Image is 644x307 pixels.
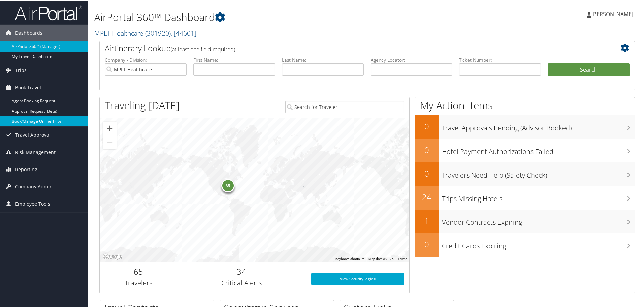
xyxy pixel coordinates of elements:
[442,214,635,226] h3: Vendor Contracts Expiring
[94,28,196,37] a: MPLT Healthcare
[105,98,180,112] h1: Traveling [DATE]
[591,10,633,17] span: [PERSON_NAME]
[311,272,404,284] a: View SecurityLogic®
[415,120,439,131] h2: 0
[548,63,630,76] button: Search
[442,190,635,203] h3: Trips Missing Hotels
[282,56,364,63] label: Last Name:
[171,45,235,52] span: (at least one field required)
[415,209,635,233] a: 1Vendor Contracts Expiring
[15,126,51,143] span: Travel Approval
[15,61,27,78] span: Trips
[415,98,635,112] h1: My Action Items
[182,265,301,277] h2: 34
[193,56,275,63] label: First Name:
[415,238,439,249] h2: 0
[101,252,124,261] img: Google
[459,56,541,63] label: Ticket Number:
[368,256,394,260] span: Map data ©2025
[105,42,585,53] h2: Airtinerary Lookup
[442,119,635,132] h3: Travel Approvals Pending (Advisor Booked)
[15,4,82,20] img: airportal-logo.png
[442,143,635,156] h3: Hotel Payment Authorizations Failed
[371,56,452,63] label: Agency Locator:
[15,143,56,160] span: Risk Management
[285,100,404,113] input: Search for Traveler
[335,256,364,261] button: Keyboard shortcuts
[415,138,635,162] a: 0Hotel Payment Authorizations Failed
[103,121,117,134] button: Zoom in
[105,265,172,277] h2: 65
[15,160,37,177] span: Reporting
[221,178,234,192] div: 65
[442,237,635,250] h3: Credit Cards Expiring
[415,115,635,138] a: 0Travel Approvals Pending (Advisor Booked)
[103,135,117,148] button: Zoom out
[442,166,635,179] h3: Travelers Need Help (Safety Check)
[101,252,124,261] a: Open this area in Google Maps (opens a new window)
[15,24,42,41] span: Dashboards
[415,191,439,202] h2: 24
[398,256,407,260] a: Terms (opens in new tab)
[15,178,53,194] span: Company Admin
[415,144,439,155] h2: 0
[105,56,187,63] label: Company - Division:
[15,195,50,212] span: Employee Tools
[171,28,196,37] span: , [ 44601 ]
[145,28,171,37] span: ( 301920 )
[415,162,635,185] a: 0Travelers Need Help (Safety Check)
[415,233,635,256] a: 0Credit Cards Expiring
[15,79,41,95] span: Book Travel
[587,3,640,24] a: [PERSON_NAME]
[415,167,439,179] h2: 0
[415,214,439,226] h2: 1
[182,278,301,287] h3: Critical Alerts
[105,278,172,287] h3: Travelers
[415,185,635,209] a: 24Trips Missing Hotels
[94,9,458,24] h1: AirPortal 360™ Dashboard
